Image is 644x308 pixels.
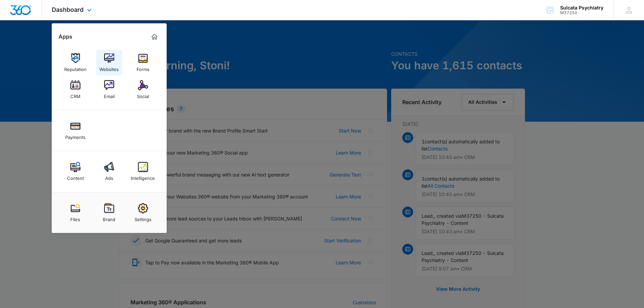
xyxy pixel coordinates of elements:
a: Files [63,200,88,226]
a: Intelligence [130,159,156,184]
a: Ads [96,159,122,184]
a: Brand [96,200,122,226]
div: account name [560,5,603,10]
div: Payments [65,131,86,140]
a: Marketing 360® Dashboard [149,31,160,42]
a: Payments [63,118,88,143]
div: Forms [137,63,149,72]
div: Ads [105,172,113,181]
div: Brand [103,213,115,222]
div: Email [104,90,115,99]
div: Files [70,213,80,222]
div: CRM [70,90,80,99]
div: Websites [99,63,119,72]
a: Reputation [63,50,88,75]
a: Websites [96,50,122,75]
a: CRM [63,77,88,102]
a: Email [96,77,122,102]
a: Forms [130,50,156,75]
div: Settings [135,213,151,222]
div: Reputation [64,63,87,72]
div: Intelligence [131,172,155,181]
a: Content [63,159,88,184]
span: Dashboard [52,6,84,13]
h2: Apps [58,33,72,40]
div: Social [137,90,149,99]
a: Social [130,77,156,102]
a: Settings [130,200,156,226]
div: account id [560,10,603,15]
div: Content [67,172,84,181]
